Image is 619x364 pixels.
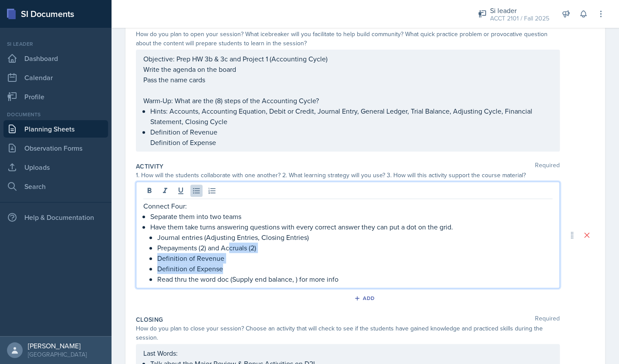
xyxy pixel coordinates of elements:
[3,209,108,226] div: Help & Documentation
[150,211,552,222] p: Separate them into two teams
[3,88,108,105] a: Profile
[3,50,108,67] a: Dashboard
[3,111,108,118] div: Documents
[150,222,552,232] p: Have them take turns answering questions with every correct answer they can put a dot on the grid.
[535,162,560,171] span: Required
[143,74,552,85] p: Pass the name cards
[136,30,560,48] div: How do you plan to open your session? What icebreaker will you facilitate to help build community...
[3,158,108,176] a: Uploads
[150,127,552,137] p: Definition of Revenue
[490,14,549,23] div: ACCT 2101 / Fall 2025
[143,201,552,211] p: Connect Four:
[143,54,552,64] p: Objective: Prep HW 3b & 3c and Project 1 (Accounting Cycle)
[157,253,552,263] p: Definition of Revenue
[157,263,552,274] p: Definition of Expense
[3,178,108,195] a: Search
[150,106,552,127] p: Hints: Accounts, Accounting Equation, Debit or Credit, Journal Entry, General Ledger, Trial Balan...
[143,348,552,358] p: Last Words:
[157,232,552,243] p: Journal entries (Adjusting Entries, Closing Entries)
[351,292,379,305] button: Add
[150,137,552,148] p: Definition of Expense
[136,324,560,342] div: How do you plan to close your session? Choose an activity that will check to see if the students ...
[28,350,87,359] div: [GEOGRAPHIC_DATA]
[136,171,560,180] div: 1. How will the students collaborate with one another? 2. What learning strategy will you use? 3....
[535,315,560,324] span: Required
[28,341,87,350] div: [PERSON_NAME]
[3,139,108,157] a: Observation Forms
[157,274,552,284] p: Read thru the word doc (Supply end balance, ) for more info
[143,64,552,74] p: Write the agenda on the board
[3,69,108,86] a: Calendar
[136,162,164,171] label: Activity
[356,295,375,302] div: Add
[3,40,108,48] div: Si leader
[143,95,552,106] p: Warm-Up: What are the (8) steps of the Accounting Cycle?
[3,120,108,138] a: Planning Sheets
[157,243,552,253] p: Prepayments (2) and Accruals (2)
[136,315,163,324] label: Closing
[490,5,549,16] div: Si leader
